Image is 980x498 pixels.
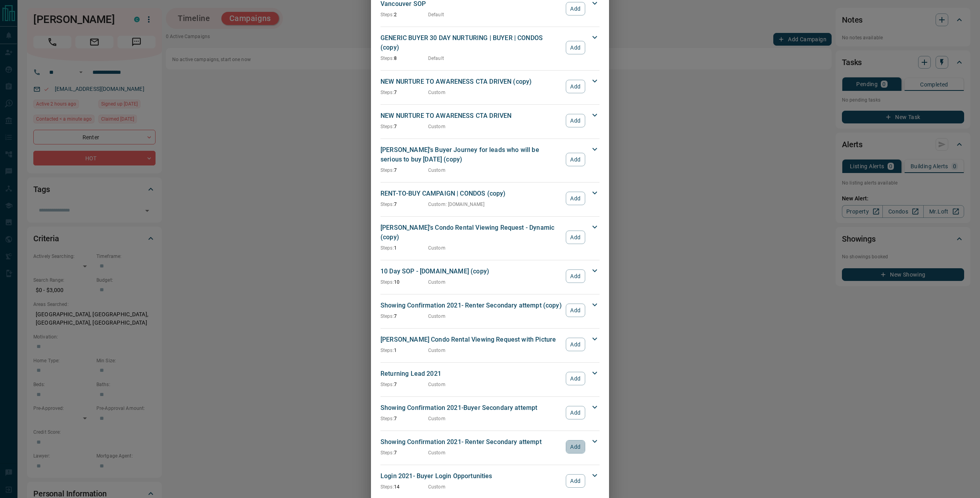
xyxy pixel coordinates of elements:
[380,369,562,379] p: Returning Lead 2021
[428,55,444,62] p: Default
[380,416,394,421] span: Steps:
[380,124,394,129] span: Steps:
[566,338,585,351] button: Add
[380,265,600,287] div: 10 Day SOP - [DOMAIN_NAME] (copy)Steps:10CustomAdd
[566,2,585,15] button: Add
[380,144,600,175] div: [PERSON_NAME]'s Buyer Journey for leads who will be serious to buy [DATE] (copy)Steps:7CustomAdd
[428,123,446,130] p: Custom
[380,89,428,96] p: 7
[380,111,562,121] p: NEW NURTURE TO AWARENESS CTA DRIVEN
[380,335,562,344] p: [PERSON_NAME] Condo Rental Viewing Request with Picture
[566,269,585,283] button: Add
[380,470,600,492] div: Login 2021- Buyer Login OpportunitiesSteps:14CustomAdd
[380,471,562,481] p: Login 2021- Buyer Login Opportunities
[566,231,585,244] button: Add
[566,304,585,317] button: Add
[380,187,600,210] div: RENT-TO-BUY CAMPAIGN | CONDOS (copy)Steps:7Custom: [DOMAIN_NAME]Add
[380,223,562,242] p: [PERSON_NAME]'s Condo Rental Viewing Request - Dynamic (copy)
[380,167,394,173] span: Steps:
[380,221,600,253] div: [PERSON_NAME]'s Condo Rental Viewing Request - Dynamic (copy)Steps:1CustomAdd
[380,279,394,285] span: Steps:
[566,192,585,205] button: Add
[380,367,600,390] div: Returning Lead 2021Steps:7CustomAdd
[380,299,600,321] div: Showing Confirmation 2021- Renter Secondary attempt (copy)Steps:7CustomAdd
[380,11,428,18] p: 2
[428,201,484,208] p: Custom : [DOMAIN_NAME]
[380,201,428,208] p: 7
[380,55,428,62] p: 8
[380,12,394,17] span: Steps:
[428,167,446,174] p: Custom
[380,110,600,132] div: NEW NURTURE TO AWARENESS CTA DRIVENSteps:7CustomAdd
[428,11,444,18] p: Default
[428,483,446,490] p: Custom
[380,483,428,490] p: 14
[428,244,446,252] p: Custom
[380,32,600,63] div: GENERIC BUYER 30 DAY NURTURING | BUYER | CONDOS (copy)Steps:8DefaultAdd
[566,41,585,54] button: Add
[380,415,428,422] p: 7
[380,403,562,413] p: Showing Confirmation 2021-Buyer Secondary attempt
[428,313,446,320] p: Custom
[380,145,562,164] p: [PERSON_NAME]'s Buyer Journey for leads who will be serious to buy [DATE] (copy)
[380,301,562,310] p: Showing Confirmation 2021- Renter Secondary attempt (copy)
[380,77,562,87] p: NEW NURTURE TO AWARENESS CTA DRIVEN (copy)
[380,279,428,286] p: 10
[566,474,585,488] button: Add
[380,123,428,130] p: 7
[566,153,585,166] button: Add
[380,313,428,320] p: 7
[380,333,600,356] div: [PERSON_NAME] Condo Rental Viewing Request with PictureSteps:1CustomAdd
[380,381,428,388] p: 7
[566,80,585,93] button: Add
[380,167,428,174] p: 7
[380,75,600,98] div: NEW NURTURE TO AWARENESS CTA DRIVEN (copy)Steps:7CustomAdd
[380,382,394,387] span: Steps:
[380,449,428,456] p: 7
[380,437,562,447] p: Showing Confirmation 2021- Renter Secondary attempt
[428,89,446,96] p: Custom
[380,348,394,353] span: Steps:
[566,114,585,127] button: Add
[380,202,394,207] span: Steps:
[380,267,562,276] p: 10 Day SOP - [DOMAIN_NAME] (copy)
[380,313,394,319] span: Steps:
[380,33,562,52] p: GENERIC BUYER 30 DAY NURTURING | BUYER | CONDOS (copy)
[566,406,585,419] button: Add
[380,244,428,252] p: 1
[380,189,562,198] p: RENT-TO-BUY CAMPAIGN | CONDOS (copy)
[566,372,585,385] button: Add
[380,90,394,95] span: Steps:
[428,449,446,456] p: Custom
[566,440,585,454] button: Add
[428,279,446,286] p: Custom
[380,436,600,458] div: Showing Confirmation 2021- Renter Secondary attemptSteps:7CustomAdd
[380,402,600,424] div: Showing Confirmation 2021-Buyer Secondary attemptSteps:7CustomAdd
[380,56,394,61] span: Steps:
[428,415,446,422] p: Custom
[380,484,394,490] span: Steps:
[380,450,394,456] span: Steps:
[428,381,446,388] p: Custom
[380,245,394,251] span: Steps:
[428,347,446,354] p: Custom
[380,347,428,354] p: 1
